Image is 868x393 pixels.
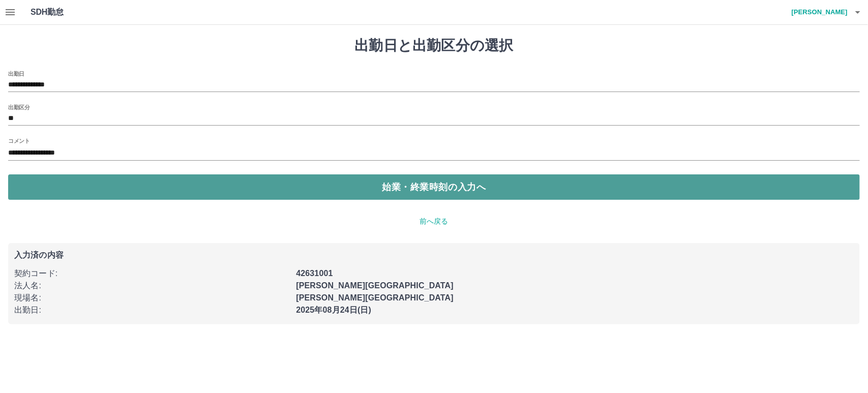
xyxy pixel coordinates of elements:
[14,292,290,304] p: 現場名 :
[8,216,860,227] p: 前へ戻る
[296,281,454,290] b: [PERSON_NAME][GEOGRAPHIC_DATA]
[14,267,290,280] p: 契約コード :
[8,137,29,144] label: コメント
[14,280,290,292] p: 法人名 :
[296,293,454,302] b: [PERSON_NAME][GEOGRAPHIC_DATA]
[8,37,860,54] h1: 出勤日と出勤区分の選択
[8,174,860,200] button: 始業・終業時刻の入力へ
[8,103,29,111] label: 出勤区分
[296,269,333,278] b: 42631001
[296,306,371,314] b: 2025年08月24日(日)
[8,70,24,77] label: 出勤日
[14,251,854,259] p: 入力済の内容
[14,304,290,316] p: 出勤日 :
